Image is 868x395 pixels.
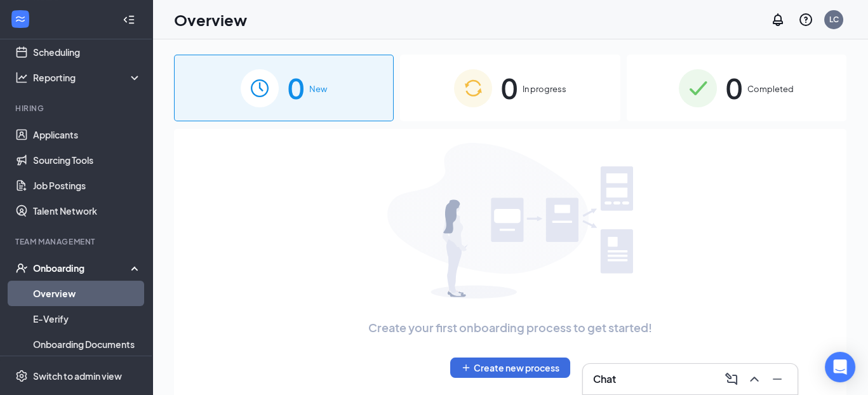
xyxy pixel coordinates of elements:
a: Scheduling [33,39,142,65]
a: Sourcing Tools [33,147,142,173]
svg: Settings [15,370,28,382]
svg: Notifications [770,12,785,27]
div: Team Management [15,236,139,247]
svg: UserCheck [15,262,28,274]
button: ChevronUp [744,369,765,389]
svg: Plus [461,363,471,373]
a: Overview [33,281,142,306]
span: 0 [501,66,517,110]
span: 0 [288,66,304,110]
a: Talent Network [33,198,142,224]
div: Switch to admin view [33,370,122,382]
div: LC [829,14,839,25]
div: Onboarding [33,262,131,274]
div: Hiring [15,103,139,114]
button: Minimize [767,369,787,389]
span: New [309,83,327,95]
svg: Collapse [123,13,135,26]
svg: Analysis [15,71,28,84]
svg: WorkstreamLogo [14,13,27,25]
span: 0 [726,66,742,110]
svg: ComposeMessage [724,372,739,387]
svg: QuestionInfo [798,12,813,27]
span: In progress [523,83,566,95]
button: PlusCreate new process [450,358,570,378]
a: Applicants [33,122,142,147]
span: Completed [747,83,794,95]
a: Onboarding Documents [33,331,142,357]
div: Open Intercom Messenger [825,352,855,382]
a: E-Verify [33,306,142,331]
button: ComposeMessage [721,369,742,389]
svg: Minimize [770,372,785,387]
a: Job Postings [33,173,142,198]
h1: Overview [174,9,247,30]
h3: Chat [593,372,616,386]
div: Reporting [33,71,142,84]
span: Create your first onboarding process to get started! [368,319,652,337]
svg: ChevronUp [747,372,762,387]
